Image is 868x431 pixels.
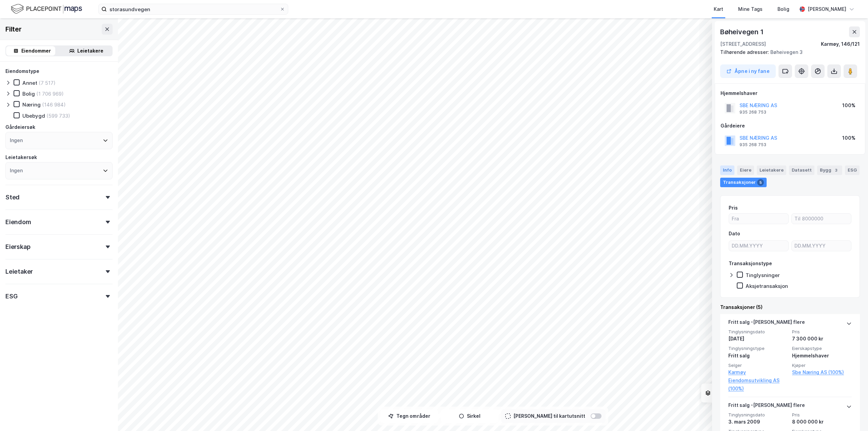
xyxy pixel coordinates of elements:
span: Eierskapstype [792,346,852,351]
span: Tinglysningsdato [728,329,788,335]
div: Eierskap [5,243,30,251]
div: Fritt salg - [PERSON_NAME] flere [728,401,805,412]
button: Sirkel [441,409,498,423]
div: 3 [833,167,840,174]
div: ESG [5,292,17,300]
span: Pris [792,329,852,335]
div: [DATE] [728,335,788,343]
div: Bøheivegen 1 [720,26,765,37]
div: Karmøy, 146/121 [821,40,860,48]
div: Bolig [22,91,35,97]
span: Tinglysningstype [728,346,788,351]
div: Leietakersøk [5,153,37,161]
button: Tegn områder [380,409,438,423]
div: Fritt salg [728,352,788,360]
input: DD.MM.YYYY [792,241,851,251]
div: Hjemmelshaver [792,352,852,360]
div: [STREET_ADDRESS] [720,40,766,48]
div: Transaksjoner (5) [720,303,860,311]
div: Hjemmelshaver [721,89,860,97]
div: 100% [842,101,855,110]
div: Info [720,165,734,175]
div: Bøheivegen 3 [720,48,854,56]
div: 8 000 000 kr [792,418,852,426]
span: Tinglysningsdato [728,412,788,418]
input: Fra [729,214,788,224]
div: Gårdeiere [721,122,860,130]
div: Fritt salg - [PERSON_NAME] flere [728,318,805,329]
div: Bygg [817,165,842,175]
div: [PERSON_NAME] [808,5,846,13]
div: Dato [729,230,740,238]
div: Eiere [737,165,754,175]
div: Bolig [777,5,789,13]
div: Eiendom [5,218,31,226]
div: Mine Tags [738,5,763,13]
div: Filter [5,24,22,35]
div: 5 [757,179,764,186]
div: Transaksjoner [720,178,767,187]
div: Eiendomstype [5,67,39,75]
input: DD.MM.YYYY [729,241,788,251]
div: Gårdeiersøk [5,123,35,131]
div: Sted [5,193,20,201]
div: Kontrollprogram for chat [834,398,868,431]
div: Transaksjonstype [729,259,772,268]
div: Pris [729,204,738,212]
div: Datasett [789,165,814,175]
iframe: Chat Widget [834,398,868,431]
div: (7 517) [39,80,56,86]
div: Leietakere [757,165,786,175]
div: (146 984) [42,101,66,108]
a: Karmøy Eiendomsutvikling AS (100%) [728,368,788,393]
span: Kjøper [792,363,852,368]
div: Leietaker [5,268,33,276]
div: Ubebygd [22,113,45,119]
button: Åpne i ny fane [720,64,776,78]
div: Leietakere [77,47,103,55]
div: (599 733) [46,113,70,119]
div: Næring [22,101,41,108]
div: 935 268 753 [739,142,766,148]
input: Til 8000000 [792,214,851,224]
div: [PERSON_NAME] til kartutsnitt [513,412,585,420]
div: 3. mars 2009 [728,418,788,426]
div: 935 268 753 [739,110,766,115]
img: logo.f888ab2527a4732fd821a326f86c7f29.svg [11,3,82,15]
span: Tilhørende adresser: [720,49,770,55]
div: Annet [22,80,37,86]
div: Ingen [10,136,23,144]
a: Sbe Næring AS (100%) [792,368,852,376]
input: Søk på adresse, matrikkel, gårdeiere, leietakere eller personer [107,4,280,14]
div: Kart [714,5,723,13]
div: Eiendommer [21,47,51,55]
div: Aksjetransaksjon [746,283,788,289]
div: ESG [845,165,860,175]
div: 100% [842,134,855,142]
div: Ingen [10,166,23,175]
span: Selger [728,363,788,368]
div: Tinglysninger [746,272,780,278]
span: Pris [792,412,852,418]
div: (1 706 969) [36,91,64,97]
div: 7 300 000 kr [792,335,852,343]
